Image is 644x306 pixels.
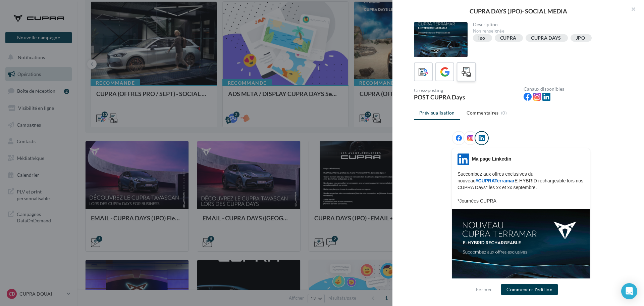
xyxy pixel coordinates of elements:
[414,94,518,100] div: POST CUPRA Days
[576,36,585,41] div: JPO
[531,36,561,41] div: CUPRA DAYS
[501,110,507,116] span: (0)
[403,8,633,14] div: CUPRA DAYS (JPO)- SOCIAL MEDIA
[472,156,511,162] div: Ma page Linkedin
[621,283,637,299] div: Open Intercom Messenger
[473,28,623,34] div: Non renseignée
[473,286,495,294] button: Fermer
[501,284,558,295] button: Commencer l'édition
[524,87,628,91] div: Canaux disponibles
[500,36,517,41] div: CUPRA
[478,36,485,41] div: jpo
[473,22,623,27] div: Description
[414,88,518,93] div: Cross-posting
[458,171,584,204] p: Succombez aux offres exclusives du nouveau E-HYBRID rechargeable lors nos CUPRA Days* les xx et x...
[476,178,515,183] span: #CUPRATerramar
[467,110,499,116] span: Commentaires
